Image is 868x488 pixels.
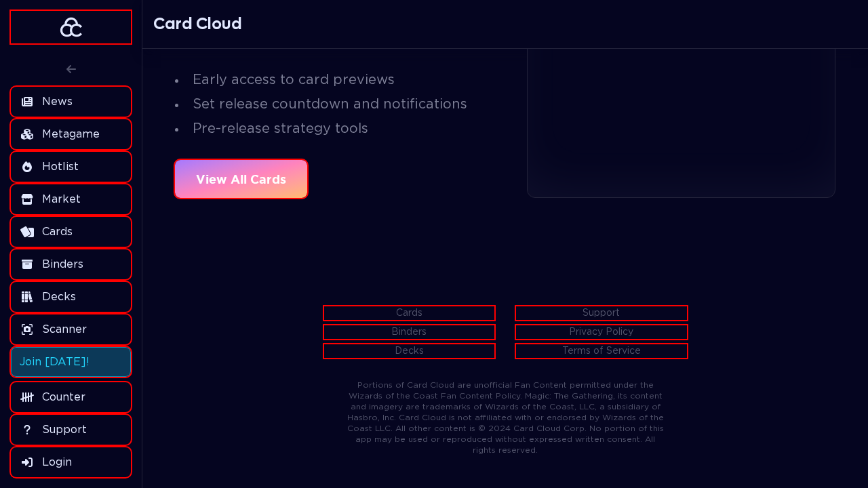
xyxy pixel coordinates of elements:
[11,382,131,412] a: Counter
[175,95,484,114] li: Set release countdown and notifications
[324,325,495,339] a: Binders
[42,191,81,207] span: Market
[42,289,76,305] span: Decks
[42,94,73,110] span: News
[153,14,242,35] h1: Card Cloud
[42,454,72,470] span: Login
[175,70,484,89] li: Early access to card previews
[324,306,495,320] a: Cards
[324,344,495,358] a: Decks
[11,415,131,445] a: Support
[516,325,687,339] a: Privacy Policy
[175,160,307,198] a: View All Cards
[42,224,73,240] span: Cards
[11,119,131,149] a: Metagame
[20,354,90,370] span: Join [DATE]!
[42,256,83,272] span: Binders
[11,314,131,344] a: Scanner
[324,358,687,477] div: Portions of Card Cloud are unofficial Fan Content permitted under the Wizards of the Coast Fan Co...
[516,344,687,358] a: Terms of Service
[42,126,100,142] span: Metagame
[11,184,131,214] a: Market
[42,159,79,175] span: Hotlist
[175,119,484,138] li: Pre-release strategy tools
[42,389,85,405] span: Counter
[11,447,131,477] a: Login
[42,422,87,438] span: Support
[11,217,131,247] a: Cards
[11,249,131,279] a: Binders
[42,321,87,338] span: Scanner
[11,87,131,117] a: News
[516,306,687,320] a: Support
[11,152,131,182] a: Hotlist
[11,282,131,312] a: Decks
[11,347,131,377] a: Join [DATE]!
